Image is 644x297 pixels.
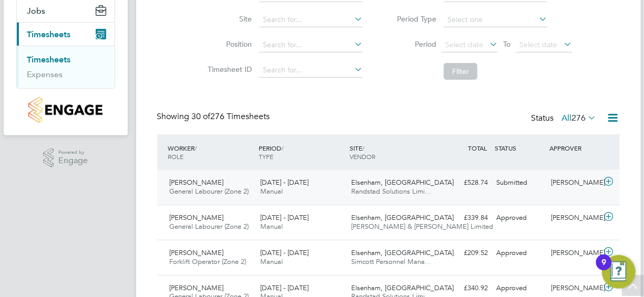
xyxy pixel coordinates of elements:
[27,29,71,39] span: Timesheets
[17,46,115,88] div: Timesheets
[58,156,88,165] span: Engage
[519,40,557,49] span: Select date
[444,13,547,27] input: Select one
[205,39,252,49] label: Position
[438,209,493,227] div: £339.84
[547,245,601,262] div: [PERSON_NAME]
[170,283,224,292] span: [PERSON_NAME]
[259,152,273,161] span: TYPE
[170,178,224,187] span: [PERSON_NAME]
[260,248,309,257] span: [DATE] - [DATE]
[350,152,375,161] span: VENDOR
[351,222,493,231] span: [PERSON_NAME] & [PERSON_NAME] Limited
[547,139,601,157] div: APPROVER
[17,23,115,46] button: Timesheets
[168,152,184,161] span: ROLE
[351,213,454,222] span: Elsenham, [GEOGRAPHIC_DATA]
[547,280,601,297] div: [PERSON_NAME]
[195,144,197,152] span: /
[438,280,493,297] div: £340.92
[445,40,483,49] span: Select date
[260,187,283,196] span: Manual
[601,262,606,276] div: 9
[170,248,224,257] span: [PERSON_NAME]
[500,37,514,51] span: To
[170,187,249,196] span: General Labourer (Zone 2)
[351,178,454,187] span: Elsenham, [GEOGRAPHIC_DATA]
[493,245,547,262] div: Approved
[438,174,493,192] div: £528.74
[351,283,454,292] span: Elsenham, [GEOGRAPHIC_DATA]
[260,222,283,231] span: Manual
[260,283,309,292] span: [DATE] - [DATE]
[58,148,88,157] span: Powered by
[547,174,601,192] div: [PERSON_NAME]
[347,139,438,166] div: SITE
[27,69,63,79] a: Expenses
[438,245,493,262] div: £209.52
[362,144,364,152] span: /
[192,111,211,122] span: 30 of
[351,187,432,196] span: Randstad Solutions Limi…
[256,139,347,166] div: PERIOD
[170,257,247,266] span: Forklift Operator (Zone 2)
[493,139,547,157] div: STATUS
[259,63,363,78] input: Search for...
[170,222,249,231] span: General Labourer (Zone 2)
[205,65,252,74] label: Timesheet ID
[16,97,115,123] a: Go to home page
[531,111,599,126] div: Status
[27,55,71,65] a: Timesheets
[260,257,283,266] span: Manual
[205,14,252,24] label: Site
[166,139,257,166] div: WORKER
[27,6,46,16] span: Jobs
[351,248,454,257] span: Elsenham, [GEOGRAPHIC_DATA]
[170,213,224,222] span: [PERSON_NAME]
[468,144,487,152] span: TOTAL
[260,178,309,187] span: [DATE] - [DATE]
[260,213,309,222] span: [DATE] - [DATE]
[259,13,363,27] input: Search for...
[389,39,436,49] label: Period
[493,280,547,297] div: Approved
[259,38,363,52] input: Search for...
[157,111,272,122] div: Showing
[43,148,88,168] a: Powered byEngage
[444,63,477,80] button: Filter
[351,257,432,266] span: Simcott Personnel Mana…
[602,255,636,289] button: Open Resource Center, 9 new notifications
[281,144,283,152] span: /
[572,113,586,123] span: 276
[493,209,547,227] div: Approved
[562,113,597,123] label: All
[493,174,547,192] div: Submitted
[389,14,436,24] label: Period Type
[192,111,270,122] span: 276 Timesheets
[547,209,601,227] div: [PERSON_NAME]
[28,97,103,123] img: countryside-properties-logo-retina.png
